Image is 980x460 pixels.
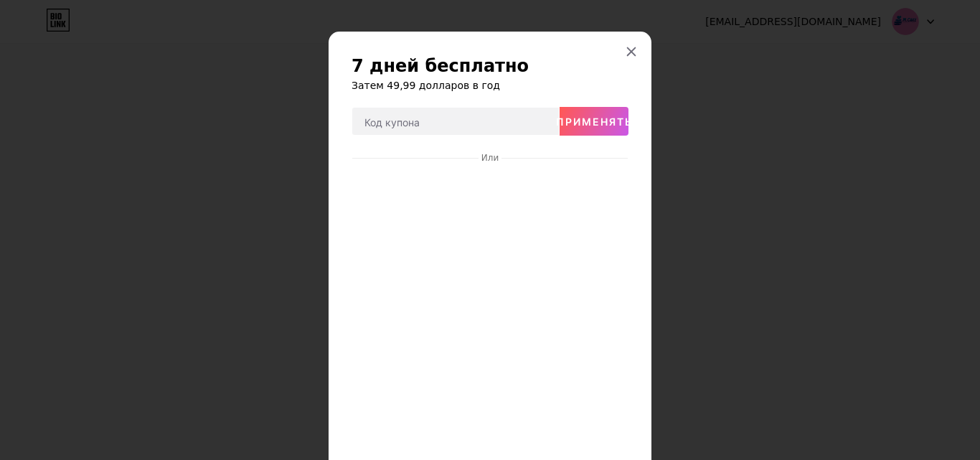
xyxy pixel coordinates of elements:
[352,80,500,91] font: Затем 49,99 долларов в год
[481,153,499,163] font: Или
[352,108,559,136] input: Код купона
[556,116,633,128] font: Применять
[352,56,529,76] font: 7 дней бесплатно
[560,107,628,136] button: Применять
